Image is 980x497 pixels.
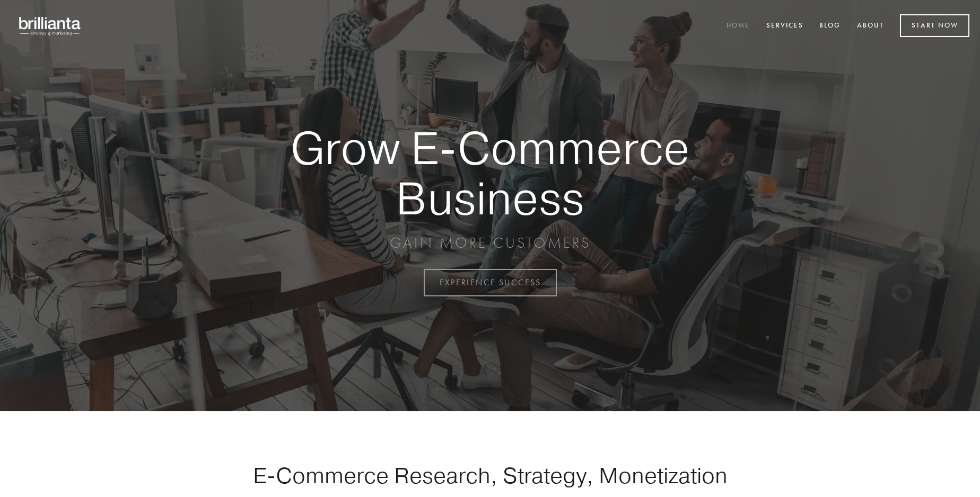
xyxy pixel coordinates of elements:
h1: E-Commerce Research, Strategy, Monetization [220,462,760,489]
a: Services [759,17,810,35]
a: Home [720,17,757,35]
strong: Grow E-Commerce Business [253,123,727,223]
a: Start Now [900,14,969,37]
a: EXPERIENCE SUCCESS [424,269,557,296]
a: Blog [812,17,847,35]
a: About [850,17,891,35]
img: brillianta - research, strategy, marketing [11,11,90,41]
p: GAIN MORE CUSTOMERS [253,233,727,252]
